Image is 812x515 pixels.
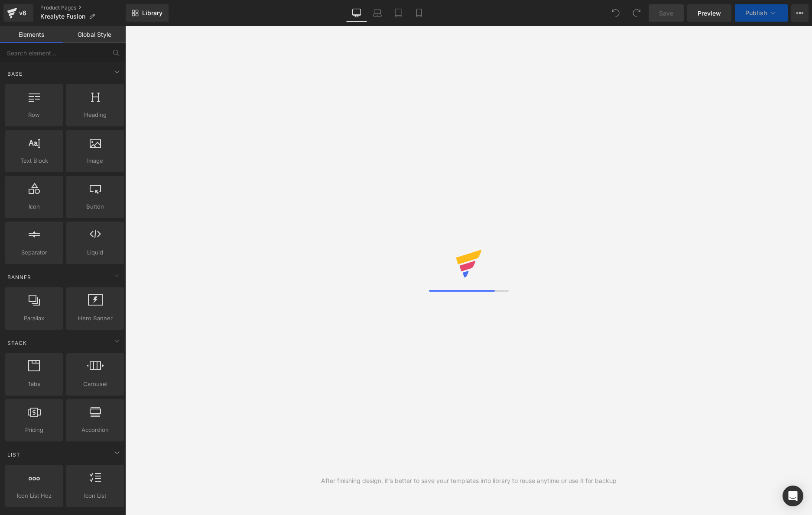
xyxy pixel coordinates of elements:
span: Parallax [8,314,60,323]
span: Stack [6,339,28,347]
div: v6 [17,7,28,19]
span: Preview [698,9,721,18]
a: Desktop [346,4,367,22]
span: Accordion [69,425,121,435]
span: Icon List Hoz [8,491,60,500]
span: Heading [69,110,121,119]
span: Tabs [8,380,60,389]
span: Button [69,202,121,211]
span: Hero Banner [69,314,121,323]
span: List [6,451,21,459]
button: Redo [628,4,645,22]
span: Icon [8,202,60,211]
span: Liquid [69,248,121,257]
a: Tablet [388,4,409,22]
span: Library [142,9,162,17]
span: Row [8,110,60,119]
span: Separator [8,248,60,257]
button: Undo [607,4,624,22]
span: Base [6,70,23,78]
span: Publish [745,10,767,16]
span: Save [659,9,673,18]
a: Global Style [63,26,126,43]
button: Publish [735,4,788,22]
a: New Library [126,4,169,22]
a: Preview [687,4,731,22]
button: More [791,4,809,22]
div: Open Intercom Messenger [783,486,803,506]
span: Image [69,156,121,165]
span: Banner [6,273,32,281]
span: Text Block [8,156,60,165]
a: Product Pages [40,4,126,11]
a: Laptop [367,4,388,22]
span: Carousel [69,380,121,389]
span: Pricing [8,425,60,435]
a: v6 [3,4,33,22]
div: After finishing design, it's better to save your templates into library to reuse anytime or use i... [321,476,617,486]
span: Icon List [69,491,121,500]
span: Krealyte Fusion [40,13,85,20]
a: Mobile [409,4,429,22]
